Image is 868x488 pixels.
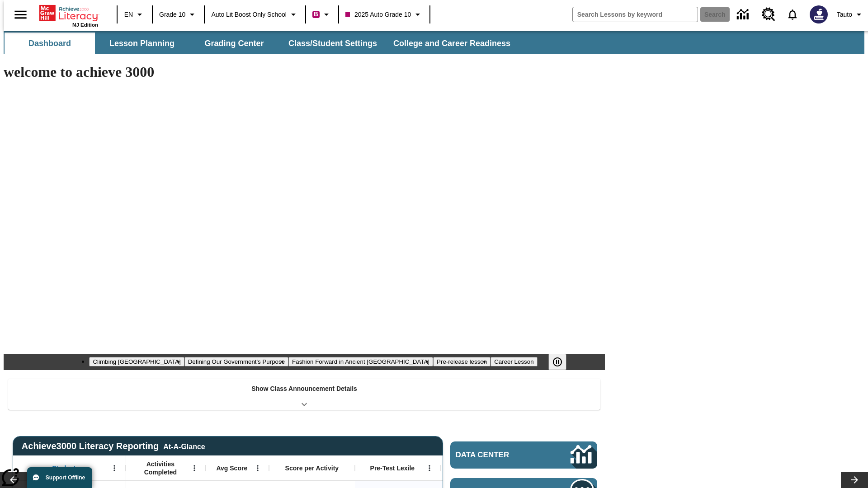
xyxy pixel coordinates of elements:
[456,450,540,460] span: Data Center
[833,6,868,23] button: Profile/Settings
[810,5,828,23] img: Avatar
[159,10,185,19] span: Grade 10
[548,354,566,370] button: Pause
[208,6,302,23] button: School: Auto Lit Boost only School, Select your school
[804,3,833,26] button: Select a new avatar
[285,464,339,472] span: Score per Activity
[314,9,318,20] span: B
[345,10,411,19] span: 2025 Auto Grade 10
[39,4,98,22] a: Home
[756,2,781,27] a: Resource Center, Will open in new tab
[281,33,384,54] button: Class/Student Settings
[5,33,95,54] button: Dashboard
[120,6,149,23] button: Language: EN, Select a language
[156,6,201,23] button: Grade: Grade 10, Select a grade
[309,6,335,23] button: Boost Class color is violet red. Change class color
[211,10,287,19] span: Auto Lit Boost only School
[491,357,537,366] button: Slide 5 Career Lesson
[124,10,133,19] span: EN
[781,3,804,26] a: Notifications
[89,357,184,366] button: Slide 1 Climbing Mount Tai
[131,460,190,476] span: Activities Completed
[52,464,75,472] span: Student
[108,461,121,475] button: Open Menu
[8,379,600,410] div: Show Class Announcement Details
[163,441,205,451] div: At-A-Glance
[251,384,357,394] p: Show Class Announcement Details
[46,474,85,481] span: Support Offline
[4,64,605,80] h1: welcome to achieve 3000
[342,6,427,23] button: Class: 2025 Auto Grade 10, Select your class
[184,357,288,366] button: Slide 2 Defining Our Government's Purpose
[97,33,187,54] button: Lesson Planning
[39,3,98,28] div: Home
[288,357,433,366] button: Slide 3 Fashion Forward in Ancient Rome
[433,357,491,366] button: Slide 4 Pre-release lesson
[837,10,852,19] span: Tauto
[251,461,264,475] button: Open Menu
[189,33,279,54] button: Grading Center
[423,461,436,475] button: Open Menu
[72,22,98,28] span: NJ Edition
[548,354,576,370] div: Pause
[27,467,92,488] button: Support Offline
[7,1,34,28] button: Open side menu
[450,441,597,469] a: Data Center
[4,31,864,54] div: SubNavbar
[386,33,518,54] button: College and Career Readiness
[573,7,698,22] input: search field
[22,441,205,451] span: Achieve3000 Literacy Reporting
[841,472,868,488] button: Lesson carousel, Next
[731,2,756,27] a: Data Center
[188,461,201,475] button: Open Menu
[216,464,247,472] span: Avg Score
[370,464,415,472] span: Pre-Test Lexile
[4,33,519,54] div: SubNavbar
